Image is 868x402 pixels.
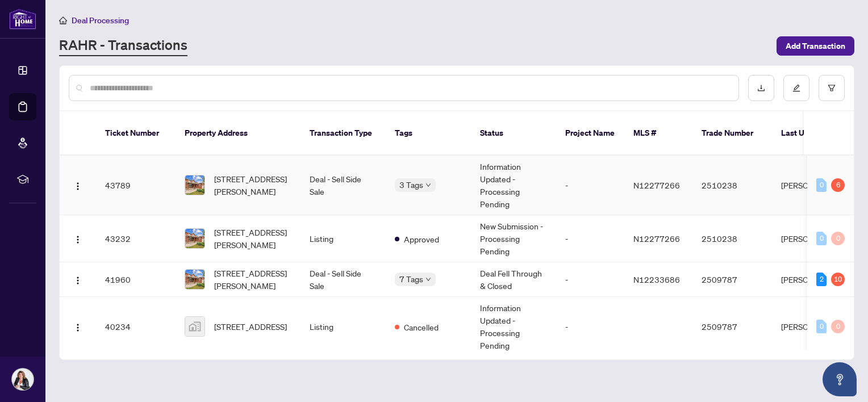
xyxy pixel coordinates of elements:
img: Logo [73,323,82,332]
td: 41960 [96,262,176,297]
div: 0 [816,320,827,333]
a: RAHR - Transactions [59,36,187,56]
span: edit [792,84,800,92]
span: down [425,277,431,282]
span: [STREET_ADDRESS][PERSON_NAME] [214,226,291,251]
span: N12277266 [633,233,680,244]
th: MLS # [624,111,692,156]
div: 6 [831,178,845,192]
td: 2509787 [692,262,772,297]
span: [STREET_ADDRESS][PERSON_NAME] [214,173,291,198]
td: Deal - Sell Side Sale [301,262,386,297]
div: 0 [831,232,845,245]
button: Add Transaction [777,36,854,56]
td: 43789 [96,156,176,215]
td: 43232 [96,215,176,262]
img: Logo [73,182,82,191]
span: [STREET_ADDRESS][PERSON_NAME] [214,267,291,292]
th: Status [471,111,556,156]
button: Logo [69,229,87,248]
span: Cancelled [404,321,439,333]
td: Information Updated - Processing Pending [471,297,556,357]
div: 10 [831,273,845,286]
img: Logo [73,276,82,285]
span: Deal Processing [72,15,129,26]
td: - [556,215,624,262]
td: Information Updated - Processing Pending [471,156,556,215]
img: logo [9,9,36,30]
td: [PERSON_NAME] [772,297,857,357]
span: down [425,182,431,188]
button: Logo [69,270,87,288]
img: thumbnail-img [185,229,205,248]
td: New Submission - Processing Pending [471,215,556,262]
td: 2510238 [692,215,772,262]
td: [PERSON_NAME] [772,156,857,215]
span: [STREET_ADDRESS] [214,320,287,333]
img: thumbnail-img [185,175,205,195]
span: N12233686 [633,274,680,284]
span: 7 Tags [399,273,423,286]
td: 2510238 [692,156,772,215]
td: [PERSON_NAME] [772,262,857,297]
span: N12277266 [633,180,680,190]
th: Project Name [556,111,624,156]
td: - [556,262,624,297]
td: Deal Fell Through & Closed [471,262,556,297]
img: Profile Icon [12,368,34,390]
span: 3 Tags [399,178,423,191]
div: 0 [816,232,827,245]
button: download [748,75,774,101]
button: Open asap [823,362,857,396]
div: 2 [816,273,827,286]
div: 0 [816,178,827,192]
td: 2509787 [692,297,772,357]
td: Deal - Sell Side Sale [301,156,386,215]
span: Add Transaction [786,37,845,55]
span: filter [828,84,836,92]
img: Logo [73,235,82,244]
th: Ticket Number [96,111,176,156]
th: Last Updated By [772,111,857,156]
img: thumbnail-img [185,317,205,336]
button: Logo [69,317,87,336]
th: Property Address [176,111,301,156]
img: thumbnail-img [185,270,205,289]
td: - [556,156,624,215]
td: 40234 [96,297,176,357]
button: Logo [69,176,87,194]
th: Transaction Type [301,111,386,156]
td: Listing [301,297,386,357]
span: download [757,84,765,92]
button: edit [783,75,809,101]
td: Listing [301,215,386,262]
div: 0 [831,320,845,333]
button: filter [819,75,845,101]
td: [PERSON_NAME] [772,215,857,262]
span: Approved [404,233,439,245]
td: - [556,297,624,357]
span: home [59,16,67,24]
th: Tags [386,111,471,156]
th: Trade Number [692,111,772,156]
